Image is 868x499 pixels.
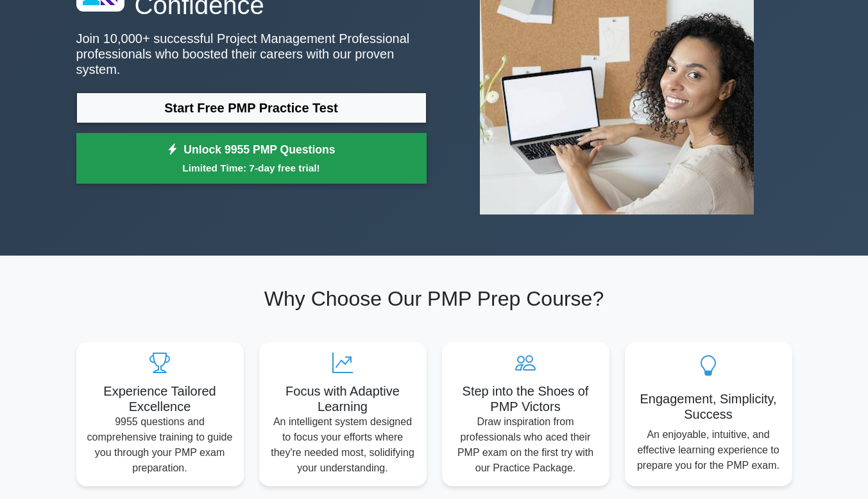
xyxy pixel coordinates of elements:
small: Limited Time: 7-day free trial! [92,161,411,175]
h2: Why Choose Our PMP Prep Course? [76,286,792,311]
p: An enjoyable, intuitive, and effective learning experience to prepare you for the PMP exam. [635,427,782,473]
p: Draw inspiration from professionals who aced their PMP exam on the first try with our Practice Pa... [452,414,599,476]
a: Unlock 9955 PMP QuestionsLimited Time: 7-day free trial! [76,133,427,184]
h5: Experience Tailored Excellence [87,383,234,414]
a: Start Free PMP Practice Test [76,92,427,123]
h5: Focus with Adaptive Learning [269,383,416,414]
h5: Engagement, Simplicity, Success [635,391,782,422]
h5: Step into the Shoes of PMP Victors [452,383,599,414]
p: An intelligent system designed to focus your efforts where they're needed most, solidifying your ... [269,414,416,476]
p: 9955 questions and comprehensive training to guide you through your PMP exam preparation. [87,414,234,476]
p: Join 10,000+ successful Project Management Professional professionals who boosted their careers w... [76,31,427,77]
